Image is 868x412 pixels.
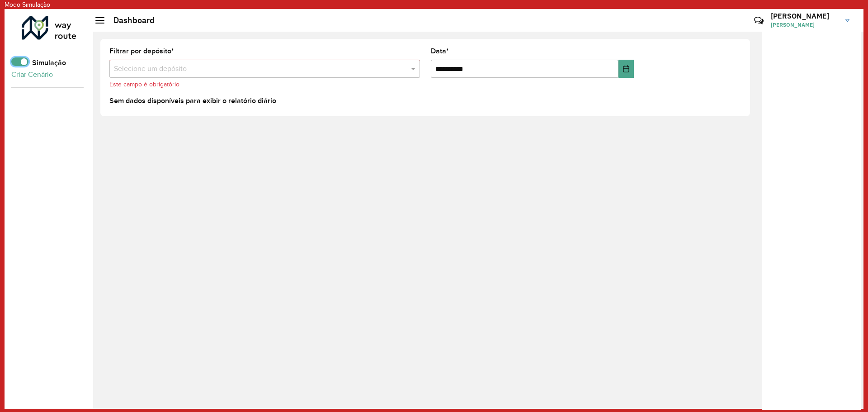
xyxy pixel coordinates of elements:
label: Filtrar por depósito [109,46,174,57]
label: Sem dados disponíveis para exibir o relatório diário [109,95,276,106]
a: Contato Rápido [749,11,769,30]
label: Simulação [32,57,66,68]
label: Data [431,46,449,57]
h2: Dashboard [104,15,155,25]
button: Choose Date [618,60,634,78]
a: Criar Cenário [11,71,53,78]
a: [PERSON_NAME][PERSON_NAME] [771,9,856,32]
h3: [PERSON_NAME] [771,12,839,20]
span: [PERSON_NAME] [771,21,839,29]
div: Críticas? Dúvidas? Elogios? Sugestões? Entre em contato conosco! [646,12,741,36]
formly-validation-message: Este campo é obrigatório [109,81,179,88]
